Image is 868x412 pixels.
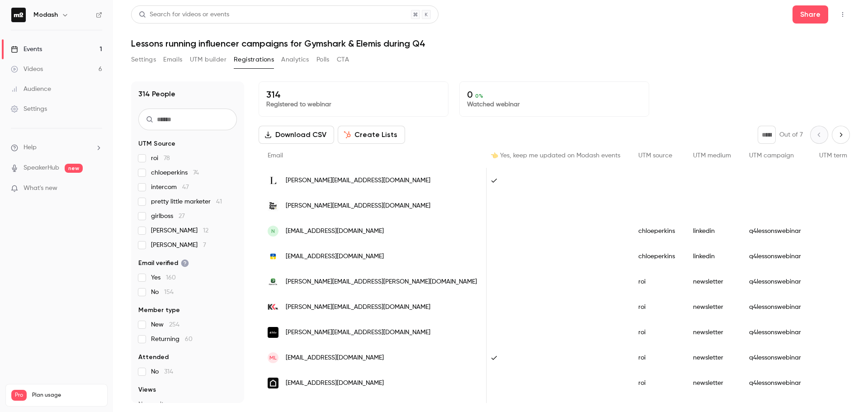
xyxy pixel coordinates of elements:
[629,269,684,294] div: roi
[268,378,278,388] img: wellneum.net
[11,85,51,94] div: Audience
[638,152,672,159] span: UTM source
[740,294,810,320] div: q4lessonswebinar
[216,199,222,205] span: 41
[138,353,169,362] span: Attended
[629,244,684,269] div: chloeperkins
[740,269,810,294] div: q4lessonswebinar
[203,242,206,248] span: 7
[65,164,83,173] span: new
[266,100,441,109] p: Registered to webinar
[338,126,405,144] button: Create Lists
[629,345,684,370] div: roi
[234,52,274,67] button: Registrations
[286,277,477,287] span: [PERSON_NAME][EMAIL_ADDRESS][PERSON_NAME][DOMAIN_NAME]
[131,52,156,67] button: Settings
[169,322,179,328] span: 254
[151,154,170,163] span: roi
[467,100,642,109] p: Watched webinar
[24,184,57,193] span: What's new
[268,302,278,313] img: klikkbar.no
[151,241,206,250] span: [PERSON_NAME]
[286,227,384,236] span: [EMAIL_ADDRESS][DOMAIN_NAME]
[151,197,222,206] span: pretty little marketer
[629,294,684,320] div: roi
[193,170,199,176] span: 74
[151,367,173,376] span: No
[185,336,193,342] span: 60
[684,345,740,370] div: newsletter
[24,163,59,173] a: SpeakerHub
[182,184,189,190] span: 47
[684,294,740,320] div: newsletter
[337,52,349,67] button: CTA
[138,139,175,148] span: UTM Source
[684,218,740,244] div: linkedin
[286,328,430,337] span: [PERSON_NAME][EMAIL_ADDRESS][DOMAIN_NAME]
[151,212,185,221] span: girlboss
[11,8,26,22] img: Modash
[819,152,847,159] span: UTM term
[684,370,740,396] div: newsletter
[151,288,174,297] span: No
[268,276,278,287] img: riavita.com
[151,168,199,177] span: chloeperkins
[166,275,176,281] span: 160
[190,52,226,67] button: UTM builder
[11,390,27,401] span: Pro
[259,126,334,144] button: Download CSV
[286,303,430,312] span: [PERSON_NAME][EMAIL_ADDRESS][DOMAIN_NAME]
[779,130,803,139] p: Out of 7
[268,152,283,159] span: Email
[268,175,278,186] img: lounge.com
[286,176,430,185] span: [PERSON_NAME][EMAIL_ADDRESS][DOMAIN_NAME]
[740,244,810,269] div: q4lessonswebinar
[793,5,828,24] button: Share
[629,370,684,396] div: roi
[740,320,810,345] div: q4lessonswebinar
[151,335,193,344] span: Returning
[203,227,208,234] span: 12
[164,369,173,375] span: 314
[139,10,229,19] div: Search for videos or events
[475,93,483,99] span: 0 %
[491,152,620,159] span: 👈 Yes, keep me updated on Modash events
[740,370,810,396] div: q4lessonswebinar
[684,269,740,294] div: newsletter
[286,353,384,363] span: [EMAIL_ADDRESS][DOMAIN_NAME]
[11,104,47,114] div: Settings
[271,227,275,235] span: N
[286,201,430,211] span: [PERSON_NAME][EMAIL_ADDRESS][DOMAIN_NAME]
[266,89,441,100] p: 314
[138,89,175,99] h1: 314 People
[749,152,794,159] span: UTM campaign
[11,65,43,74] div: Videos
[24,143,37,152] span: Help
[163,52,182,67] button: Emails
[179,213,185,219] span: 27
[740,218,810,244] div: q4lessonswebinar
[11,45,42,54] div: Events
[151,183,189,192] span: intercom
[91,185,102,193] iframe: Noticeable Trigger
[268,251,278,262] img: omnisend.com
[151,320,179,329] span: New
[281,52,309,67] button: Analytics
[268,327,278,338] img: ht-ventures.com
[740,345,810,370] div: q4lessonswebinar
[138,259,189,268] span: Email verified
[268,200,278,211] img: thegoodegg.agency
[164,289,174,295] span: 154
[11,143,102,152] li: help-dropdown-opener
[138,385,156,394] span: Views
[693,152,731,159] span: UTM medium
[832,126,850,144] button: Next page
[467,89,642,100] p: 0
[151,226,208,235] span: [PERSON_NAME]
[316,52,330,67] button: Polls
[131,38,850,49] h1: Lessons running influencer campaigns for Gymshark & Elemis during Q4
[151,273,176,282] span: Yes
[684,320,740,345] div: newsletter
[33,10,58,19] h6: Modash
[269,354,277,362] span: ML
